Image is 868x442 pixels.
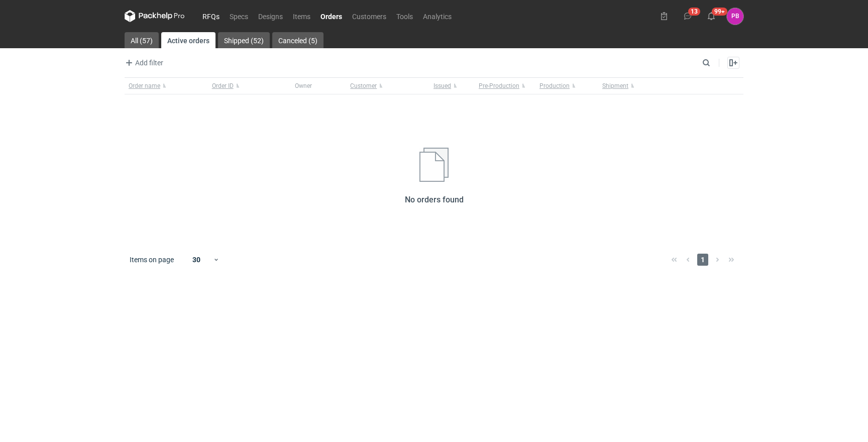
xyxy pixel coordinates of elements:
[700,57,732,69] input: Search
[130,255,174,265] span: Items on page
[405,194,464,206] h2: No orders found
[288,10,315,22] a: Items
[125,32,159,48] a: All (57)
[253,10,288,22] a: Designs
[123,57,164,69] button: Add filter
[161,32,215,48] a: Active orders
[225,10,253,22] a: Specs
[697,254,708,266] span: 1
[418,10,457,22] a: Analytics
[315,10,347,22] a: Orders
[272,32,323,48] a: Canceled (5)
[347,10,391,22] a: Customers
[727,8,743,25] div: Paulius Bukšnys
[703,8,719,24] button: 99+
[180,253,213,267] div: 30
[218,32,270,48] a: Shipped (52)
[125,10,185,22] svg: Packhelp Pro
[197,10,225,22] a: RFQs
[680,8,696,24] button: 13
[727,8,743,25] button: PB
[123,57,163,69] span: Add filter
[391,10,418,22] a: Tools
